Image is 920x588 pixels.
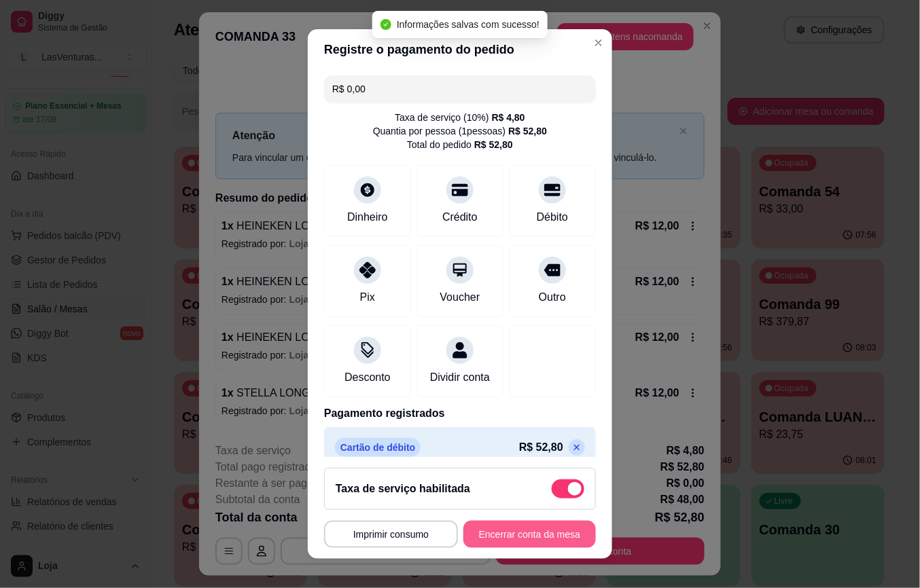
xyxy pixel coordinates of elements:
button: Close [588,32,609,54]
p: Pagamento registrados [324,405,596,422]
button: Encerrar conta da mesa [463,521,596,548]
div: R$ 4,80 [492,111,525,124]
h2: Taxa de serviço habilitada [336,481,470,497]
div: Dinheiro [347,209,388,225]
div: Crédito [442,209,478,225]
span: Informações salvas com sucesso! [397,19,539,30]
div: Voucher [440,289,480,306]
div: Taxa de serviço ( 10 %) [395,111,525,124]
div: R$ 52,80 [474,138,513,151]
div: Pix [360,289,375,306]
header: Registre o pagamento do pedido [308,29,612,70]
div: Quantia por pessoa ( 1 pessoas) [373,124,547,138]
div: Outro [539,289,566,306]
div: R$ 52,80 [508,124,547,138]
div: Dividir conta [430,369,490,386]
div: Desconto [344,369,391,386]
button: Imprimir consumo [324,521,458,548]
p: R$ 52,80 [519,439,563,456]
div: Total do pedido [407,138,513,151]
div: Débito [537,209,568,225]
p: Cartão de débito [335,438,421,457]
span: check-circle [381,19,391,30]
input: Ex.: hambúrguer de cordeiro [332,75,588,103]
